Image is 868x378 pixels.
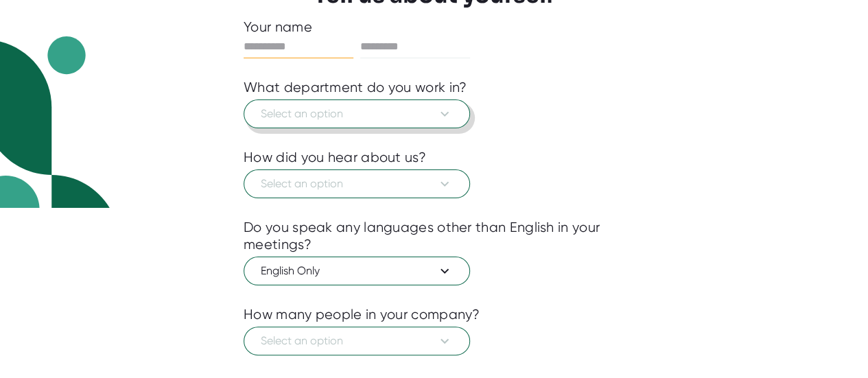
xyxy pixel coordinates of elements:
button: Select an option [244,99,470,128]
button: English Only [244,257,470,285]
div: How did you hear about us? [244,149,426,166]
span: Select an option [261,106,453,122]
div: What department do you work in? [244,79,467,96]
button: Select an option [244,327,470,355]
div: Do you speak any languages other than English in your meetings? [244,219,624,253]
button: Select an option [244,169,470,198]
div: Your name [244,19,624,36]
span: Select an option [261,176,453,192]
div: How many people in your company? [244,306,480,323]
span: English Only [261,263,453,279]
span: Select an option [261,333,453,349]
